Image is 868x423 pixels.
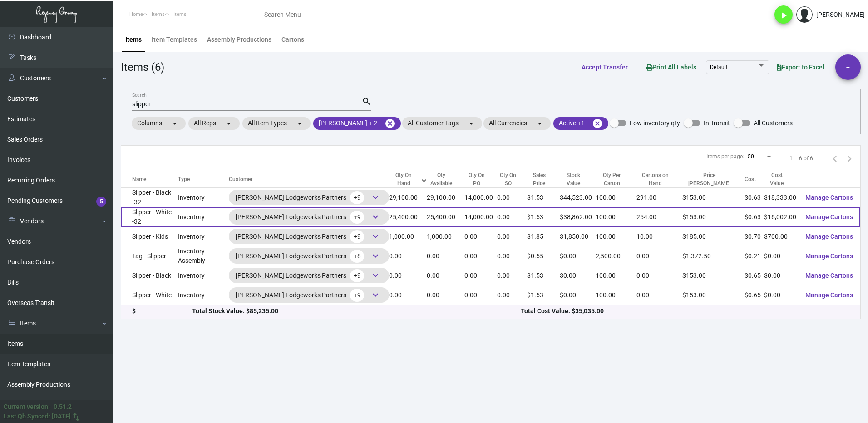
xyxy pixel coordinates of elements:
[805,233,853,240] span: Manage Cartons
[188,117,240,130] mat-chip: All Reps
[313,117,401,130] mat-chip: [PERSON_NAME] + 2
[748,153,754,160] span: 50
[385,118,395,129] mat-icon: cancel
[236,230,382,243] div: [PERSON_NAME] Lodgeworks Partners
[223,118,234,129] mat-icon: arrow_drop_down
[527,285,559,305] td: $1.53
[754,118,793,128] span: All Customers
[54,402,72,412] div: 0.51.2
[294,118,305,129] mat-icon: arrow_drop_down
[497,246,527,266] td: 0.00
[242,117,311,130] mat-chip: All Item Types
[362,96,371,107] mat-icon: search
[774,5,793,24] button: play_arrow
[370,192,381,203] span: keyboard_arrow_down
[427,246,465,266] td: 0.00
[636,171,682,187] div: Cartons on Hand
[464,285,497,305] td: 0.00
[764,207,798,227] td: $16,002.00
[350,250,364,263] span: +8
[370,251,381,261] span: keyboard_arrow_down
[560,246,596,266] td: $0.00
[560,285,596,305] td: $0.00
[596,266,636,285] td: 100.00
[178,188,229,207] td: Inventory
[402,117,482,130] mat-chip: All Customer Tags
[682,285,744,305] td: $153.00
[178,227,229,246] td: Inventory
[816,10,865,20] div: [PERSON_NAME]
[152,11,165,17] span: Items
[560,207,596,227] td: $38,862.00
[281,35,304,44] div: Cartons
[636,227,682,246] td: 10.00
[682,171,744,187] div: Price [PERSON_NAME]
[370,290,381,300] span: keyboard_arrow_down
[350,211,364,224] span: +9
[636,285,682,305] td: 0.00
[370,211,381,222] span: keyboard_arrow_down
[682,171,736,187] div: Price [PERSON_NAME]
[121,227,178,246] td: Slipper - Kids
[582,64,628,71] span: Accept Transfer
[121,266,178,285] td: Slipper - Black
[805,213,853,221] span: Manage Cartons
[464,227,497,246] td: 0.00
[596,171,628,187] div: Qty Per Carton
[236,288,382,302] div: [PERSON_NAME] Lodgeworks Partners
[805,252,853,260] span: Manage Cartons
[745,175,756,183] div: Cost
[389,171,418,187] div: Qty On Hand
[464,266,497,285] td: 0.00
[527,246,559,266] td: $0.55
[745,246,764,266] td: $0.21
[636,246,682,266] td: 0.00
[596,171,636,187] div: Qty Per Carton
[427,227,465,246] td: 1,000.00
[704,118,730,128] span: In Transit
[427,207,465,227] td: 25,400.00
[178,285,229,305] td: Inventory
[121,246,178,266] td: Tag - Slipper
[592,118,603,129] mat-icon: cancel
[798,287,860,303] button: Manage Cartons
[745,266,764,285] td: $0.65
[636,171,674,187] div: Cartons on Hand
[178,175,190,183] div: Type
[560,171,596,187] div: Stock Value
[178,207,229,227] td: Inventory
[682,266,744,285] td: $153.00
[236,191,382,204] div: [PERSON_NAME] Lodgeworks Partners
[4,412,71,421] div: Last Qb Synced: [DATE]
[527,227,559,246] td: $1.85
[534,118,545,129] mat-icon: arrow_drop_down
[777,64,824,71] span: Export to Excel
[389,285,426,305] td: 0.00
[560,266,596,285] td: $0.00
[828,151,842,166] button: Previous page
[129,11,143,17] span: Home
[178,266,229,285] td: Inventory
[745,285,764,305] td: $0.65
[152,35,197,44] div: Item Templates
[596,207,636,227] td: 100.00
[207,35,271,44] div: Assembly Productions
[769,59,832,75] button: Export to Excel
[350,191,364,204] span: +9
[846,54,850,80] span: +
[350,269,364,282] span: +9
[527,266,559,285] td: $1.53
[427,188,465,207] td: 29,100.00
[121,188,178,207] td: Slipper - Black -32
[805,194,853,201] span: Manage Cartons
[636,207,682,227] td: 254.00
[646,64,696,71] span: Print All Labels
[389,171,426,187] div: Qty On Hand
[464,246,497,266] td: 0.00
[745,188,764,207] td: $0.63
[389,266,426,285] td: 0.00
[764,285,798,305] td: $0.00
[796,6,813,23] img: admin@bootstrapmaster.com
[236,269,382,282] div: [PERSON_NAME] Lodgeworks Partners
[427,171,465,187] div: Qty Available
